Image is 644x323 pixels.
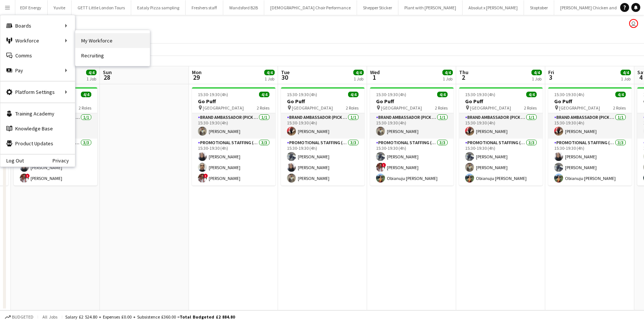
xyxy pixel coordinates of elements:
button: Wandsford B2B [223,0,264,15]
span: Budgeted [12,314,34,320]
span: 4/4 [526,92,537,97]
div: Salary £2 524.80 + Expenses £0.00 + Subsistence £360.00 = [65,314,235,320]
h3: Go Puff [192,98,275,105]
app-card-role: Promotional Staffing (Brand Ambassadors)3/315:30-19:30 (4h)[PERSON_NAME][PERSON_NAME]Obianuju [PE... [459,139,543,186]
span: 4/4 [621,70,631,75]
div: 1 Job [443,76,452,82]
app-card-role: Brand Ambassador (Pick up)1/115:30-19:30 (4h)[PERSON_NAME] [192,113,275,139]
span: 2 Roles [346,105,359,111]
app-card-role: Promotional Staffing (Brand Ambassadors)3/315:30-19:30 (4h)[PERSON_NAME][PERSON_NAME]![PERSON_NAME] [192,139,275,186]
div: 1 Job [532,76,542,82]
span: 15:30-19:30 (4h) [287,92,317,97]
app-card-role: Brand Ambassador (Pick up)1/115:30-19:30 (4h)[PERSON_NAME] [281,113,364,139]
span: 2 [458,73,468,82]
span: 2 Roles [524,105,537,111]
span: ! [25,174,30,178]
a: Knowledge Base [0,121,75,136]
button: Shepper Sticker [357,0,398,15]
app-job-card: 15:30-19:30 (4h)4/4Go Puff [GEOGRAPHIC_DATA]2 RolesBrand Ambassador (Pick up)1/115:30-19:30 (4h)[... [370,87,454,186]
span: [GEOGRAPHIC_DATA] [292,105,333,111]
span: 4/4 [615,92,626,97]
span: 30 [280,73,290,82]
button: Yuvite [48,0,72,15]
span: 4/4 [353,70,364,75]
app-job-card: 15:30-19:30 (4h)4/4Go Puff [GEOGRAPHIC_DATA]2 RolesBrand Ambassador (Pick up)1/115:30-19:30 (4h)[... [281,87,364,186]
app-user-avatar: Nina Mackay [629,19,638,28]
span: [GEOGRAPHIC_DATA] [381,105,422,111]
a: My Workforce [75,33,150,48]
app-card-role: Brand Ambassador (Pick up)1/115:30-19:30 (4h)[PERSON_NAME] [370,113,454,139]
span: 4/4 [437,92,448,97]
span: [GEOGRAPHIC_DATA] [470,105,511,111]
span: Mon [192,69,202,76]
div: 1 Job [86,76,96,82]
span: Sun [103,69,112,76]
span: 15:30-19:30 (4h) [376,92,406,97]
app-card-role: Promotional Staffing (Brand Ambassadors)3/315:30-19:30 (4h)[PERSON_NAME]![PERSON_NAME]Obianuju [P... [370,139,454,186]
span: 2 Roles [613,105,626,111]
span: 1 [369,73,380,82]
span: 2 Roles [79,105,91,111]
span: 4/4 [348,92,359,97]
span: 15:30-19:30 (4h) [465,92,495,97]
span: 2 Roles [435,105,448,111]
app-card-role: Brand Ambassador (Pick up)1/115:30-19:30 (4h)[PERSON_NAME] [459,113,543,139]
span: 3 [547,73,554,82]
button: Absolut x [PERSON_NAME] [463,0,524,15]
span: Total Budgeted £2 884.80 [180,314,235,320]
h3: Go Puff [370,98,454,105]
span: 29 [191,73,202,82]
button: Budgeted [4,313,35,321]
span: Thu [459,69,468,76]
span: 4/4 [442,70,453,75]
h3: Go Puff [548,98,632,105]
div: 1 Job [354,76,363,82]
button: [PERSON_NAME] Chicken and Shakes [554,0,638,15]
button: Freshers staff [186,0,223,15]
div: 1 Job [265,76,274,82]
span: 15:30-19:30 (4h) [198,92,228,97]
div: Boards [0,18,75,33]
a: Product Updates [0,136,75,151]
span: 4/4 [259,92,269,97]
app-card-role: Promotional Staffing (Brand Ambassadors)3/315:30-19:30 (4h)[PERSON_NAME][PERSON_NAME]Obianuju [PE... [548,139,632,186]
app-job-card: 15:30-19:30 (4h)4/4Go Puff [GEOGRAPHIC_DATA]2 RolesBrand Ambassador (Pick up)1/115:30-19:30 (4h)[... [459,87,543,186]
button: Eataly Pizza sampling [131,0,186,15]
a: Log Out [0,158,24,164]
a: Privacy [53,158,75,164]
a: Training Academy [0,106,75,121]
span: 28 [102,73,112,82]
button: Stoptober [524,0,554,15]
button: [DEMOGRAPHIC_DATA] Choir Performance [264,0,357,15]
button: GETT Little London Tours [72,0,131,15]
h3: Go Puff [281,98,364,105]
div: Pay [0,63,75,78]
h3: Go Puff [459,98,543,105]
app-job-card: 15:30-19:30 (4h)4/4Go Puff [GEOGRAPHIC_DATA]2 RolesBrand Ambassador (Pick up)1/115:30-19:30 (4h)[... [548,87,632,186]
a: Recruiting [75,48,150,63]
app-card-role: Promotional Staffing (Brand Ambassadors)3/315:30-19:30 (4h)[PERSON_NAME][PERSON_NAME][PERSON_NAME] [281,139,364,186]
div: Workforce [0,33,75,48]
span: ! [382,163,386,167]
span: 4/4 [531,70,542,75]
app-card-role: Brand Ambassador (Pick up)1/115:30-19:30 (4h)[PERSON_NAME] [548,113,632,139]
span: ! [203,174,208,178]
span: 4/4 [81,92,91,97]
span: Wed [370,69,380,76]
span: 2 Roles [257,105,269,111]
app-job-card: 15:30-19:30 (4h)4/4Go Puff [GEOGRAPHIC_DATA]2 RolesBrand Ambassador (Pick up)1/115:30-19:30 (4h)[... [192,87,275,186]
span: Tue [281,69,290,76]
button: Plant with [PERSON_NAME] [398,0,463,15]
span: 4/4 [264,70,275,75]
button: EDF Energy [14,0,48,15]
span: All jobs [41,314,59,320]
div: Platform Settings [0,85,75,99]
span: [GEOGRAPHIC_DATA] [203,105,244,111]
span: [GEOGRAPHIC_DATA] [559,105,600,111]
div: 1 Job [621,76,631,82]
